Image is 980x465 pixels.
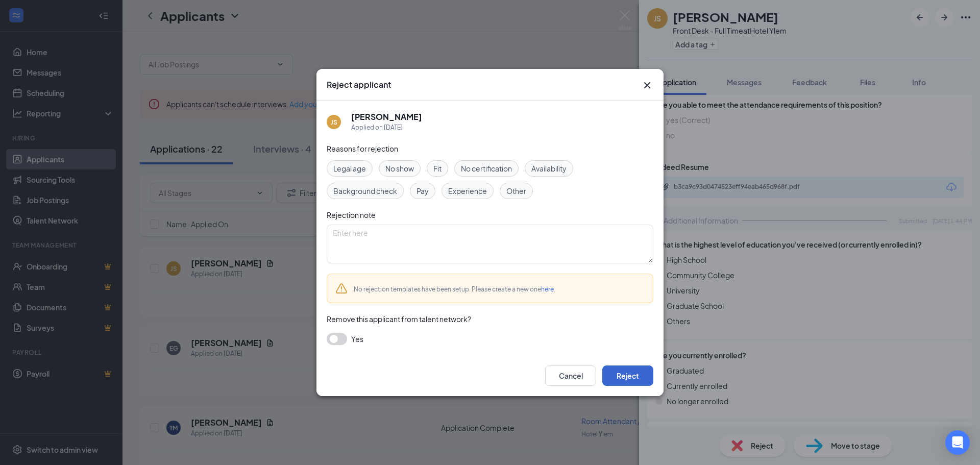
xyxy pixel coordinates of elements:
svg: Warning [335,282,348,295]
span: Rejection note [327,210,376,219]
button: Cancel [545,365,596,386]
span: Availability [531,163,567,174]
span: No rejection templates have been setup. Please create a new one . [354,285,555,293]
span: Reasons for rejection [327,144,398,153]
span: Yes [351,333,363,345]
button: Reject [602,365,653,386]
div: Applied on [DATE] [351,123,422,133]
div: JS [331,118,337,127]
a: here [541,285,554,293]
span: Experience [448,185,487,197]
svg: Cross [641,79,653,91]
span: Remove this applicant from talent network? [327,314,471,324]
h3: Reject applicant [327,79,391,90]
button: Close [641,79,653,91]
div: Open Intercom Messenger [945,430,970,455]
span: Legal age [333,163,366,174]
h5: [PERSON_NAME] [351,111,422,123]
span: No show [385,163,414,174]
span: Other [506,185,526,197]
span: Background check [333,185,397,197]
span: Pay [416,185,429,197]
span: Fit [433,163,442,174]
span: No certification [461,163,512,174]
